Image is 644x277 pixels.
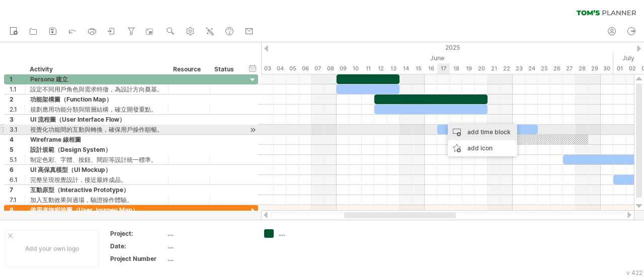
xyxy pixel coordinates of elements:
div: Saturday, 28 June 2025 [576,63,588,74]
div: Monday, 16 June 2025 [425,63,437,74]
div: Wireframe 線框圖 [30,135,163,144]
div: scroll to activity [248,125,258,135]
div: 5 [10,145,25,154]
div: 7 [10,185,25,195]
div: Friday, 20 June 2025 [475,63,488,74]
div: Tuesday, 17 June 2025 [437,63,450,74]
div: 設定不同用戶角色與需求特徵，為設計方向奠基。 [30,84,163,94]
div: Thursday, 19 June 2025 [462,63,475,74]
div: Monday, 9 June 2025 [337,63,349,74]
div: .... [168,229,252,238]
div: Status [214,64,236,74]
div: 5.1 [10,155,25,164]
div: 1 [10,74,25,84]
div: add icon [448,140,517,156]
div: 3.1 [10,125,25,134]
div: Saturday, 14 June 2025 [399,63,412,74]
div: Resource [173,64,204,74]
div: 功能架構圖（Function Map） [30,95,163,104]
div: 6 [10,165,25,174]
div: Activity [30,64,163,74]
div: Sunday, 29 June 2025 [588,63,601,74]
div: 2.1 [10,105,25,114]
div: 使用者旅程地圖（User Journey Map） [30,205,163,215]
div: 設計規範（Design System） [30,145,163,154]
div: add time block [448,124,517,140]
div: Add your own logo [5,230,99,267]
div: 1.1 [10,84,25,94]
div: 加入互動效果與過場，驗證操作體驗。 [30,195,163,205]
div: Wednesday, 4 June 2025 [274,63,286,74]
div: Monday, 30 June 2025 [601,63,613,74]
div: 3 [10,115,25,124]
div: Saturday, 21 June 2025 [488,63,500,74]
div: Monday, 23 June 2025 [513,63,525,74]
div: .... [279,229,334,238]
div: 制定色彩、字體、按鈕、間距等設計統一標準。 [30,155,163,164]
div: .... [168,242,252,250]
div: Sunday, 8 June 2025 [324,63,337,74]
div: Sunday, 15 June 2025 [412,63,425,74]
div: Tuesday, 24 June 2025 [525,63,538,74]
div: UI 高保真模型（UI Mockup） [30,165,163,174]
div: UI 流程圖（User Interface Flow） [30,115,163,124]
div: Date: [110,242,166,250]
div: 視覺化功能間的互動與轉換，確保用戶操作順暢。 [30,125,163,134]
div: 規劃應用功能分類與階層結構，確立開發重點。 [30,105,163,114]
div: Thursday, 26 June 2025 [550,63,563,74]
div: Wednesday, 2 July 2025 [626,63,638,74]
div: Friday, 6 June 2025 [299,63,311,74]
div: Project Number [110,254,166,263]
div: Project: [110,229,166,238]
div: 8 [10,205,25,215]
div: Wednesday, 25 June 2025 [538,63,550,74]
div: Tuesday, 1 July 2025 [613,63,626,74]
div: Persona 建立 [30,74,163,84]
div: Sunday, 22 June 2025 [500,63,513,74]
div: 6.1 [10,175,25,184]
div: v 422 [626,269,642,276]
div: Tuesday, 10 June 2025 [349,63,362,74]
div: June 2025 [236,53,613,63]
div: 互動原型（Interactive Prototype） [30,185,163,195]
div: Tuesday, 3 June 2025 [261,63,274,74]
div: Thursday, 5 June 2025 [286,63,299,74]
div: 2 [10,95,25,104]
div: Friday, 27 June 2025 [563,63,576,74]
div: Saturday, 7 June 2025 [311,63,324,74]
div: .... [168,254,252,263]
div: 4 [10,135,25,144]
div: Wednesday, 18 June 2025 [450,63,462,74]
div: Friday, 13 June 2025 [387,63,399,74]
div: Wednesday, 11 June 2025 [362,63,374,74]
div: 完整呈現視覺設計，接近最終成品。 [30,175,163,184]
div: 7.1 [10,195,25,205]
div: Thursday, 12 June 2025 [374,63,387,74]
